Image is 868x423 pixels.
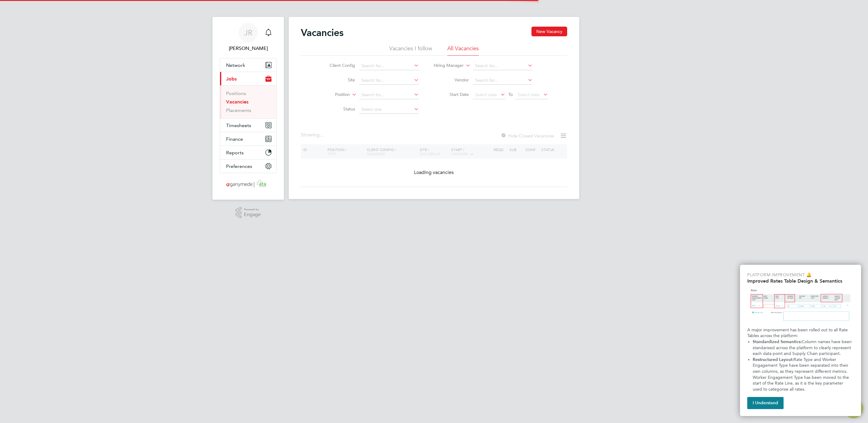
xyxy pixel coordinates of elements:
[226,107,251,113] a: Placements
[473,62,533,70] input: Search for...
[475,92,497,97] span: Select date
[359,76,419,85] input: Search for...
[244,207,261,212] span: Powered by
[531,27,567,36] button: New Vacancy
[320,106,355,112] label: Status
[359,91,419,99] input: Search for...
[226,123,251,128] span: Timesheets
[507,90,515,98] span: To
[315,92,350,98] label: Position
[244,29,252,37] span: JR
[434,77,469,83] label: Vendor
[389,45,432,56] li: Vacancies I follow
[320,77,355,83] label: Site
[220,45,277,52] span: Jordan Russell
[740,265,861,416] div: Improved Rate Table Semantics
[301,132,324,138] div: Showing
[747,272,854,278] p: Platform Improvement 🔔
[359,62,419,70] input: Search for...
[753,339,853,356] span: Column names have been standarised across the platform to clearly represent each data point and S...
[747,397,784,409] button: I Understand
[212,17,284,200] nav: Main navigation
[301,27,344,39] h2: Vacancies
[747,278,854,284] h2: Improved Rates Table Design & Semantics
[753,339,802,344] strong: Standardized Semantics:
[473,76,533,85] input: Search for...
[753,357,850,392] span: Rate Type and Worker Engagement Type have been separated into their own columns, as they represen...
[320,132,323,138] span: ...
[429,63,464,69] label: Hiring Manager
[225,179,272,189] img: ganymedesolutions-logo-retina.png
[220,23,277,52] a: Go to account details
[359,105,419,114] input: Select one
[434,92,469,97] label: Start Date
[501,133,554,139] label: Hide Closed Vacancies
[753,357,794,362] strong: Restructured Layout:
[518,92,540,97] span: Select date
[447,45,479,56] li: All Vacancies
[226,136,243,142] span: Finance
[220,179,277,189] a: Go to home page
[226,150,244,156] span: Reports
[226,163,252,169] span: Preferences
[226,99,248,105] a: Vacancies
[226,62,245,68] span: Network
[244,212,261,217] span: Engage
[226,76,237,82] span: Jobs
[320,63,355,68] label: Client Config
[747,327,854,339] p: A major improvement has been rolled out to all Rate Tables across the platform:
[226,90,246,96] a: Positions
[747,286,854,325] img: Updated Rates Table Design & Semantics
